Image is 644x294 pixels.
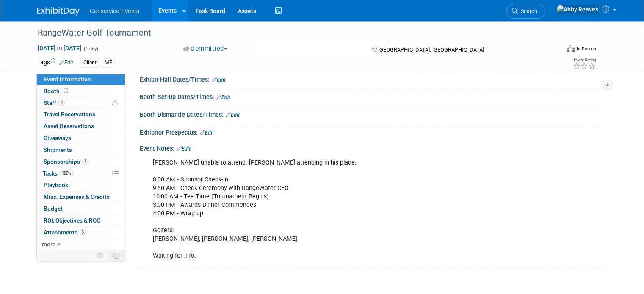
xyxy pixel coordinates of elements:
div: Booth Dismantle Dates/Times: [140,108,607,119]
a: Booth [37,85,125,97]
div: Event Format [514,44,596,57]
span: Attachments [44,229,86,236]
span: Misc. Expenses & Credits [44,193,110,200]
span: Giveaways [44,135,71,141]
div: RangeWater Golf Tournament [35,25,549,41]
a: Giveaways [37,132,125,144]
span: Budget [44,205,63,212]
a: Staff4 [37,97,125,109]
button: Committed [180,44,231,53]
span: Potential Scheduling Conflict -- at least one attendee is tagged in another overlapping event. [112,99,118,107]
span: [GEOGRAPHIC_DATA], [GEOGRAPHIC_DATA] [378,47,484,53]
a: Sponsorships1 [37,156,125,168]
a: Edit [216,94,230,100]
span: 100% [60,170,73,176]
span: 4 [58,99,65,106]
a: Playbook [37,179,125,191]
div: [PERSON_NAME] unable to attend. [PERSON_NAME] attending in his place. 8:00 AM - Sponsor Check-In ... [147,154,516,265]
a: Edit [59,60,73,66]
span: Playbook [44,181,68,188]
img: Format-Inperson.png [567,45,575,52]
span: Asset Reservations [44,123,94,129]
a: Edit [177,146,191,152]
span: 1 [82,158,88,165]
a: Edit [226,112,240,118]
a: Shipments [37,144,125,156]
span: to [55,45,64,52]
td: Personalize Event Tab Strip [93,250,108,261]
a: Tasks100% [37,168,125,179]
span: Search [518,8,537,14]
img: Abby Reaves [556,5,599,14]
span: ROI, Objectives & ROO [44,217,100,224]
td: Tags [37,58,73,68]
a: Edit [212,77,226,83]
span: Event Information [44,76,91,82]
span: Tasks [43,170,73,177]
img: ExhibitDay [37,7,80,16]
div: Booth Set-up Dates/Times: [140,91,607,102]
a: Search [506,4,545,19]
span: Sponsorships [44,158,88,165]
div: Event Notes: [140,142,607,153]
a: Asset Reservations [37,121,125,132]
a: Budget [37,203,125,214]
div: Event Rating [573,58,596,62]
div: Client [81,58,99,67]
div: Exhibitor Prospectus: [140,126,607,137]
td: Toggle Event Tabs [108,250,125,261]
a: Event Information [37,74,125,85]
div: Exhibit Hall Dates/Times: [140,73,607,84]
span: Shipments [44,146,72,153]
span: Booth not reserved yet [62,88,70,94]
span: Staff [44,99,65,106]
span: 3 [80,229,86,235]
span: more [42,241,55,247]
div: In-Person [576,46,596,52]
span: Conservice Events [90,8,139,14]
a: ROI, Objectives & ROO [37,215,125,226]
a: Attachments3 [37,227,125,238]
a: Misc. Expenses & Credits [37,191,125,203]
a: Edit [200,130,214,136]
span: Travel Reservations [44,111,95,118]
div: MF [102,58,115,67]
a: Travel Reservations [37,109,125,120]
a: more [37,239,125,250]
span: (1 day) [83,46,98,52]
span: [DATE] [DATE] [37,44,82,52]
span: Booth [44,88,70,94]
